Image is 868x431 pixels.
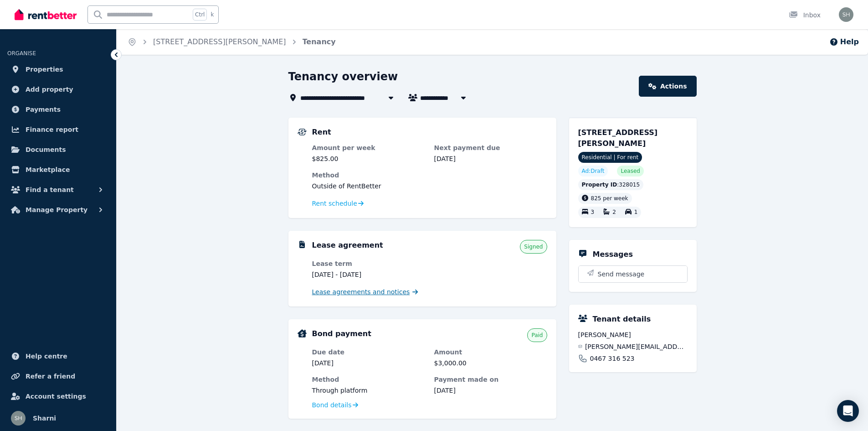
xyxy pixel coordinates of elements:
span: [PERSON_NAME] [578,330,688,339]
span: 1 [634,209,638,216]
button: Send message [579,266,687,282]
dd: [DATE] [434,154,547,163]
img: Sharni [839,7,853,22]
span: 0467 316 523 [590,354,635,363]
a: Finance report [7,120,109,139]
span: Add property [26,84,73,95]
dd: $825.00 [312,154,425,163]
dt: Method [312,375,425,384]
a: Properties [7,60,109,78]
span: Leased [621,167,640,175]
span: Rent schedule [312,199,357,208]
dt: Next payment due [434,143,547,152]
div: Open Intercom Messenger [837,400,859,422]
span: Help centre [26,351,67,362]
dd: Outside of RentBetter [312,182,547,191]
span: Marketplace [26,164,70,175]
a: Tenancy [303,37,336,46]
span: Find a tenant [26,184,74,195]
dd: [DATE] [312,358,425,368]
dt: Due date [312,348,425,357]
h1: Tenancy overview [288,69,398,84]
dd: $3,000.00 [434,358,547,368]
button: Manage Property [7,201,109,219]
a: Bond details [312,400,358,410]
span: [STREET_ADDRESS][PERSON_NAME] [578,128,658,148]
dt: Payment made on [434,375,547,384]
dt: Method [312,171,547,180]
h5: Lease agreement [312,240,383,251]
span: Property ID [582,181,617,188]
span: ORGANISE [7,50,36,57]
dd: [DATE] - [DATE] [312,270,425,279]
span: Ad: Draft [582,167,605,175]
span: Refer a friend [26,371,75,382]
span: Sharni [33,413,56,424]
span: Properties [26,64,63,75]
span: Residential | For rent [578,152,642,163]
span: [PERSON_NAME][EMAIL_ADDRESS][PERSON_NAME][DOMAIN_NAME] [585,342,688,351]
span: 825 per week [591,195,628,202]
span: Lease agreements and notices [312,287,410,296]
a: Add property [7,80,109,99]
div: Inbox [789,10,821,20]
span: k [211,11,214,18]
a: [STREET_ADDRESS][PERSON_NAME] [153,37,286,46]
img: Sharni [11,411,26,426]
dt: Amount per week [312,143,425,152]
span: Payments [26,104,61,115]
a: Marketplace [7,161,109,179]
span: Send message [598,270,645,279]
a: Documents [7,140,109,159]
dd: Through platform [312,386,425,395]
span: Bond details [312,400,352,410]
span: 2 [612,209,616,216]
span: Paid [531,332,543,339]
a: Account settings [7,387,109,405]
span: 3 [591,209,595,216]
dd: [DATE] [434,386,547,395]
h5: Rent [312,127,331,138]
a: Actions [639,76,696,97]
a: Rent schedule [312,199,364,208]
h5: Messages [593,249,633,260]
dt: Lease term [312,259,425,268]
a: Help centre [7,347,109,365]
span: Documents [26,144,66,155]
img: Bond Details [298,329,307,338]
span: Finance report [26,124,78,135]
a: Payments [7,100,109,119]
img: RentBetter [15,8,77,21]
nav: Breadcrumb [117,29,347,55]
button: Find a tenant [7,181,109,199]
a: Lease agreements and notices [312,287,418,296]
div: : 328015 [578,179,644,190]
button: Help [829,36,859,47]
h5: Bond payment [312,328,371,339]
span: Account settings [26,391,86,402]
img: Rental Payments [298,129,307,135]
h5: Tenant details [593,314,651,325]
dt: Amount [434,348,547,357]
span: Signed [524,243,543,250]
span: Ctrl [193,9,207,21]
a: Refer a friend [7,367,109,385]
span: Manage Property [26,204,87,215]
